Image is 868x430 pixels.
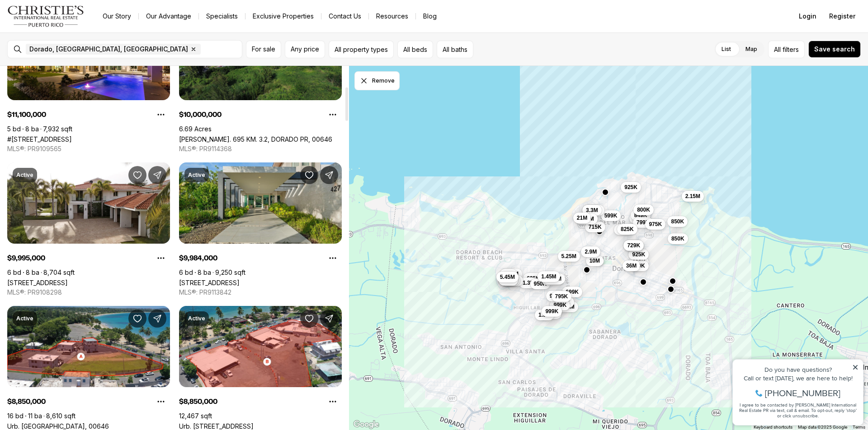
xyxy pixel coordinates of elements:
span: 5.45M [500,273,515,281]
button: Save search [808,41,861,58]
button: All baths [437,41,473,58]
button: Property options [324,106,342,124]
button: All beds [397,41,433,58]
button: Share Property [320,310,338,328]
span: 599K [604,212,618,219]
span: 850K [671,218,684,225]
a: Our Advantage [139,10,198,23]
span: 21M [577,214,587,222]
span: 925K [632,251,645,258]
button: 729K [623,240,644,251]
span: 10M [590,257,600,264]
button: 2.15M [682,191,704,202]
button: 950K [530,278,551,289]
span: 925K [557,299,571,306]
button: Property options [324,393,342,411]
button: Login [793,7,822,25]
a: Exclusive Properties [245,10,321,23]
a: Resources [369,10,415,23]
button: All property types [329,41,394,58]
span: 1.5M [538,311,551,319]
span: 795K [555,293,568,300]
button: 10M [500,269,517,280]
span: 3.3M [586,207,598,214]
span: 2.9M [585,248,597,255]
button: 5.45M [496,272,519,282]
button: 795K [552,291,572,302]
button: Share Property [320,166,338,184]
p: Active [16,171,33,179]
button: 3.3M [582,205,602,216]
button: 625K [523,273,543,284]
button: 800K [633,204,654,215]
a: Blog [416,10,444,23]
button: 21M [573,213,591,223]
span: 975K [649,221,662,228]
span: 799K [637,219,650,226]
span: 825K [621,226,634,233]
button: 1.3M [519,277,538,288]
span: 699K [566,288,579,296]
span: [PHONE_NUMBER] [37,42,113,51]
button: Save Property: 332 DORADO BEACH EAST [128,166,146,184]
span: 5.25M [561,253,576,260]
span: 1.3M [523,279,535,287]
div: Do you have questions? [9,20,131,27]
span: 925K [550,292,563,300]
button: 599K [601,210,621,221]
button: 885K [614,224,634,235]
button: Share Property [148,166,166,184]
span: 850K [632,262,645,269]
button: Property options [324,249,342,267]
span: 999K [545,308,558,315]
button: Allfilters [768,41,805,58]
button: Property options [152,106,170,124]
a: Our Story [95,10,138,23]
button: 750K [629,213,650,224]
div: Call or text [DATE], we are here to help! [9,29,131,35]
button: 2.9M [581,246,600,257]
span: All [774,45,781,54]
button: 1.5M [535,310,554,320]
a: Urb. Sardinera Beach CALLE B, DORADO PR, 00646 [7,422,109,430]
button: Register [824,7,861,25]
button: Dismiss drawing [354,71,400,90]
label: List [714,41,738,57]
span: 1.45M [541,273,556,280]
p: Active [188,315,205,322]
button: 850K [667,216,688,227]
span: 36M [626,262,637,269]
button: 699K [562,287,582,297]
span: 10M [503,271,514,278]
p: Active [16,315,33,322]
button: Save Property: 427 DORADO BEACH EAST [300,166,318,184]
a: BO HIGUILLAR CARR. 695 KM. 3.2, DORADO PR, 00646 [179,135,332,143]
span: Any price [291,46,319,53]
button: 925K [628,249,649,260]
p: Active [188,171,205,179]
a: Urb. Sardinera Beach E99 CALLE E, DORADO PR, 00646 [179,422,254,430]
button: 925K [546,291,566,301]
button: Any price [285,41,325,58]
label: Map [738,41,764,57]
button: 999K [550,300,570,310]
a: 427 DORADO BEACH EAST, DORADO PR, 00646 [179,279,240,287]
button: Save Property: Urb. Sardinera Beach CALLE B [128,310,146,328]
button: Share Property [148,310,166,328]
button: 10M [586,255,604,266]
span: 849K [634,212,647,219]
a: logo [7,5,85,27]
button: 36M [623,260,640,271]
a: Specialists [199,10,245,23]
span: 2.15M [685,193,700,200]
button: 799K [633,217,653,228]
button: 975K [645,219,665,230]
span: Save search [814,46,855,53]
button: 850K [628,260,649,271]
button: 1.45M [538,271,560,282]
span: 850K [671,235,684,242]
span: For sale [252,46,275,53]
button: 715K [585,222,605,232]
span: filters [783,45,799,54]
span: 999K [553,301,566,309]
